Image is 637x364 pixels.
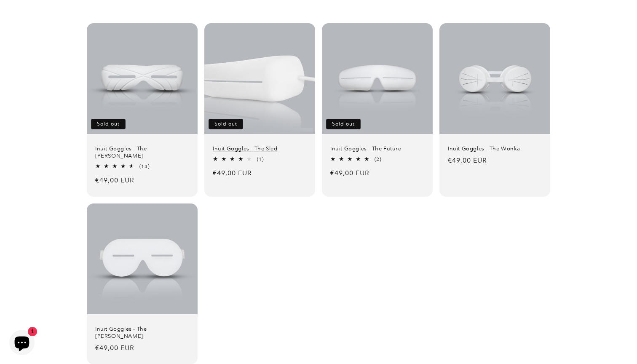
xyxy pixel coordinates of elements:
a: Inuit Goggles - The [PERSON_NAME] [95,326,189,340]
a: Inuit Goggles - The Sled [213,145,307,153]
a: Inuit Goggles - The Wonka [448,145,542,153]
inbox-online-store-chat: Shopify online store chat [7,330,37,357]
a: Inuit Goggles - The [PERSON_NAME] [95,145,189,160]
a: Inuit Goggles - The Future [330,145,424,153]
